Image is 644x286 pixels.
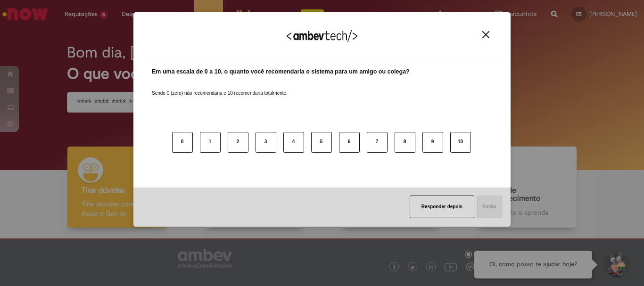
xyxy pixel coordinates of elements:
[228,132,248,153] button: 2
[422,132,443,153] button: 9
[283,132,304,153] button: 4
[410,196,474,218] button: Responder depois
[482,31,489,38] img: Close
[450,132,471,153] button: 10
[311,132,332,153] button: 5
[152,67,410,76] label: Em uma escala de 0 a 10, o quanto você recomendaria o sistema para um amigo ou colega?
[287,30,357,42] img: Logo Ambevtech
[395,132,415,153] button: 8
[172,132,193,153] button: 0
[367,132,388,153] button: 7
[479,31,492,39] button: Close
[256,132,276,153] button: 3
[152,79,288,97] label: Sendo 0 (zero) não recomendaria e 10 recomendaria totalmente.
[200,132,221,153] button: 1
[339,132,360,153] button: 6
